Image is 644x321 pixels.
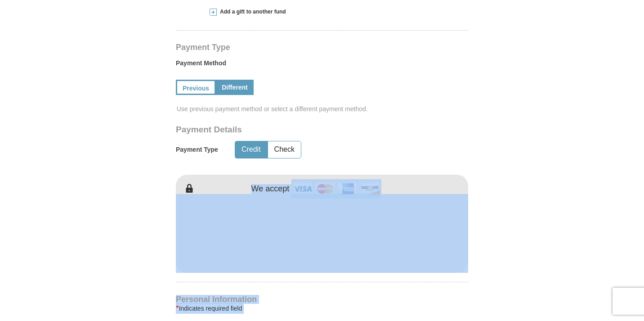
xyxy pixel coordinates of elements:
[251,184,290,194] h4: We accept
[177,104,469,113] span: Use previous payment method or select a different payment method.
[176,125,405,135] h3: Payment Details
[235,141,267,158] button: Credit
[217,8,286,16] span: Add a gift to another fund
[176,303,468,314] div: Indicates required field
[176,146,218,154] h5: Payment Type
[176,296,468,303] h4: Personal Information
[176,44,468,51] h4: Payment Type
[216,80,254,95] a: Different
[176,80,216,95] a: Previous
[268,141,301,158] button: Check
[291,179,381,199] img: credit cards accepted
[176,59,468,72] label: Payment Method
